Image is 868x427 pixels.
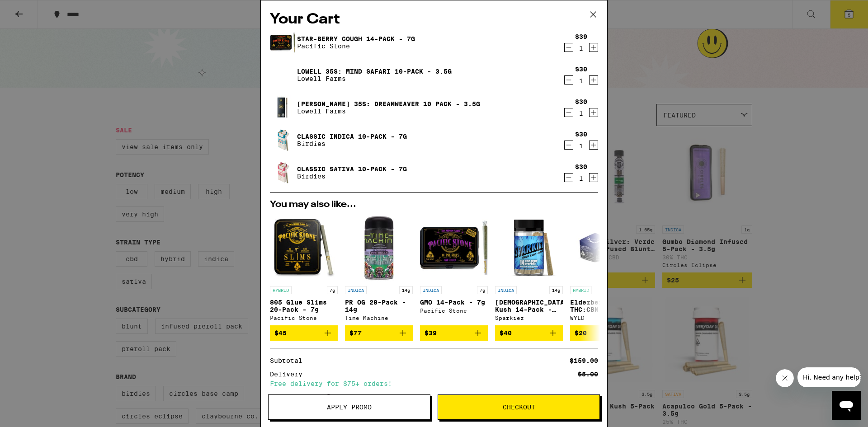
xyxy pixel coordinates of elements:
[270,214,338,282] img: Pacific Stone - 805 Glue Slims 20-Pack - 7g
[832,391,861,420] iframe: Button to launch messaging window
[270,315,338,321] div: Pacific Stone
[564,108,573,117] button: Decrement
[589,43,598,52] button: Increment
[570,214,638,282] img: WYLD - Elderberry THC:CBN 2:1 Gummies
[570,299,638,313] p: Elderberry THC:CBN 2:1 Gummies
[274,329,287,337] span: $45
[589,75,598,84] button: Increment
[327,404,372,410] span: Apply Promo
[500,329,512,337] span: $40
[345,286,367,294] p: INDICA
[575,163,587,170] div: $30
[270,200,598,209] h2: You may also like...
[270,160,295,185] img: Classic Sativa 10-Pack - 7g
[297,68,452,75] a: Lowell 35s: Mind Safari 10-Pack - 3.5g
[399,286,413,294] p: 14g
[797,367,861,387] iframe: Message from company
[495,214,563,325] a: Open page for Hindu Kush 14-Pack - 14g from Sparkiez
[495,286,517,294] p: INDICA
[589,173,598,182] button: Increment
[268,394,430,420] button: Apply Promo
[549,286,563,294] p: 14g
[270,394,332,402] div: Taxes & Fees
[297,100,480,108] a: [PERSON_NAME] 35s: Dreamweaver 10 Pack - 3.5g
[575,45,587,52] div: 1
[495,325,563,341] button: Add to bag
[570,325,638,341] button: Add to bag
[477,286,488,294] p: 7g
[345,325,413,341] button: Add to bag
[425,329,437,337] span: $39
[570,286,592,294] p: HYBRID
[270,286,292,294] p: HYBRID
[564,75,573,84] button: Decrement
[570,315,638,321] div: WYLD
[564,141,573,150] button: Decrement
[297,165,407,173] a: Classic Sativa 10-Pack - 7g
[575,98,587,105] div: $30
[270,127,295,153] img: Classic Indica 10-Pack - 7g
[495,299,563,313] p: [DEMOGRAPHIC_DATA] Kush 14-Pack - 14g
[270,357,309,364] div: Subtotal
[345,214,413,325] a: Open page for PR OG 28-Pack - 14g from Time Machine
[495,315,563,321] div: Sparkiez
[575,131,587,138] div: $30
[327,286,338,294] p: 7g
[345,315,413,321] div: Time Machine
[349,329,362,337] span: $77
[575,33,587,40] div: $39
[503,404,535,410] span: Checkout
[270,380,598,387] div: Free delivery for $75+ orders!
[420,286,442,294] p: INDICA
[420,325,488,341] button: Add to bag
[420,214,488,282] img: Pacific Stone - GMO 14-Pack - 7g
[270,371,309,377] div: Delivery
[297,42,415,50] p: Pacific Stone
[345,299,413,313] p: PR OG 28-Pack - 14g
[575,66,587,73] div: $30
[297,35,415,42] a: Star-berry Cough 14-Pack - 7g
[589,108,598,117] button: Increment
[589,141,598,150] button: Increment
[345,214,413,282] img: Time Machine - PR OG 28-Pack - 14g
[297,133,407,140] a: Classic Indica 10-Pack - 7g
[270,9,598,30] h2: Your Cart
[578,371,598,377] div: $5.00
[297,75,452,82] p: Lowell Farms
[270,299,338,313] p: 805 Glue Slims 20-Pack - 7g
[570,357,598,364] div: $159.00
[420,299,488,306] p: GMO 14-Pack - 7g
[438,394,600,420] button: Checkout
[575,142,587,150] div: 1
[297,173,407,180] p: Birdies
[270,214,338,325] a: Open page for 805 Glue Slims 20-Pack - 7g from Pacific Stone
[297,108,480,115] p: Lowell Farms
[270,30,295,55] img: Star-berry Cough 14-Pack - 7g
[575,329,587,337] span: $20
[495,214,563,282] img: Sparkiez - Hindu Kush 14-Pack - 14g
[420,214,488,325] a: Open page for GMO 14-Pack - 7g from Pacific Stone
[570,214,638,325] a: Open page for Elderberry THC:CBN 2:1 Gummies from WYLD
[297,140,407,147] p: Birdies
[564,173,573,182] button: Decrement
[575,110,587,117] div: 1
[420,308,488,314] div: Pacific Stone
[270,95,295,120] img: Lowell 35s: Dreamweaver 10 Pack - 3.5g
[564,43,573,52] button: Decrement
[270,325,338,341] button: Add to bag
[575,77,587,84] div: 1
[776,369,794,387] iframe: Close message
[270,62,295,88] img: Lowell 35s: Mind Safari 10-Pack - 3.5g
[575,175,587,182] div: 1
[5,6,65,14] span: Hi. Need any help?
